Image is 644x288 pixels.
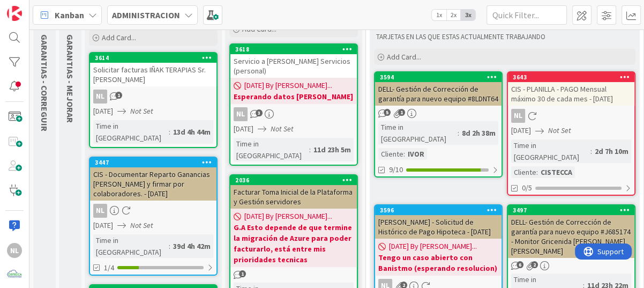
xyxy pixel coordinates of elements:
[169,240,170,252] span: :
[234,91,354,102] b: Esperando datos [PERSON_NAME]
[389,164,403,175] span: 9/10
[511,139,590,163] div: Time in [GEOGRAPHIC_DATA]
[90,90,216,104] div: NL
[170,126,213,138] div: 13d 4h 44m
[375,72,501,82] div: 3594
[7,243,22,258] div: NL
[459,127,498,139] div: 8d 2h 38m
[90,158,216,201] div: 3447CIS - Documentar Reparto Ganancias [PERSON_NAME] y firmar por colaboradores. - [DATE]
[548,125,571,135] i: Not Set
[169,126,170,138] span: :
[432,10,446,20] span: 1x
[230,45,357,78] div: 3618Servicio a [PERSON_NAME] Servicios (personal)
[511,125,531,136] span: [DATE]
[230,54,357,78] div: Servicio a [PERSON_NAME] Servicios (personal)
[93,106,113,117] span: [DATE]
[235,46,357,53] div: 3618
[95,54,216,62] div: 3614
[239,270,246,277] span: 1
[384,109,391,116] span: 5
[380,73,501,81] div: 3594
[7,6,22,21] img: Visit kanbanzone.com
[522,182,532,194] span: 0/5
[375,205,501,239] div: 3596[PERSON_NAME] - Solicitud de Histórico de Pago Hipoteca - [DATE]
[592,145,631,157] div: 2d 7h 10m
[90,204,216,218] div: NL
[112,10,180,20] b: ADMINISTRACION
[378,148,403,160] div: Cliente
[230,107,357,121] div: NL
[93,220,113,231] span: [DATE]
[375,82,501,106] div: DELL- Gestión de Corrección de garantía para nuevo equipo #8LDNT64
[375,215,501,239] div: [PERSON_NAME] - Solicitud de Histórico de Pago Hipoteca - [DATE]
[90,158,216,167] div: 3447
[508,72,634,106] div: 3643CIS - PLANILLA - PAGO Mensual máximo 30 de cada mes - [DATE]
[104,262,114,274] span: 1/4
[234,138,309,161] div: Time in [GEOGRAPHIC_DATA]
[230,175,357,185] div: 2036
[511,109,525,123] div: NL
[387,52,421,62] span: Add Card...
[508,82,634,106] div: CIS - PLANILLA - PAGO Mensual máximo 30 de cada mes - [DATE]
[461,10,475,20] span: 3x
[230,185,357,209] div: Facturar Toma Inicial de la Plataforma y Gestión servidores
[93,204,107,218] div: NL
[90,63,216,86] div: Solicitar facturas IÑAK TERAPIAS Sr. [PERSON_NAME]
[309,144,311,156] span: :
[403,148,405,160] span: :
[170,240,213,252] div: 39d 4h 42m
[374,71,503,178] a: 3594DELL- Gestión de Corrección de garantía para nuevo equipo #8LDNT64Time in [GEOGRAPHIC_DATA]:8...
[389,241,477,252] span: [DATE] By [PERSON_NAME]...
[311,144,354,156] div: 11d 23h 5m
[90,167,216,201] div: CIS - Documentar Reparto Ganancias [PERSON_NAME] y firmar por colaboradores. - [DATE]
[507,71,635,196] a: 3643CIS - PLANILLA - PAGO Mensual máximo 30 de cada mes - [DATE]NL[DATE]Not SetTime in [GEOGRAPHI...
[405,148,427,160] div: IVOR
[7,267,22,282] img: avatar
[234,107,248,121] div: NL
[508,205,634,258] div: 3497DELL- Gestión de Corrección de garantía para nuevo equipo #J685174 - Monitor Gricenida [PERSO...
[229,43,358,166] a: 3618Servicio a [PERSON_NAME] Servicios (personal)[DATE] By [PERSON_NAME]...Esperando datos [PERSO...
[380,206,501,214] div: 3596
[531,261,538,268] span: 2
[23,2,49,14] span: Support
[513,206,634,214] div: 3497
[93,90,107,104] div: NL
[271,124,294,134] i: Not Set
[375,72,501,106] div: 3594DELL- Gestión de Corrección de garantía para nuevo equipo #8LDNT64
[65,34,76,123] span: GARANTIAS - MEJORAR
[398,109,405,116] span: 1
[89,52,218,148] a: 3614Solicitar facturas IÑAK TERAPIAS Sr. [PERSON_NAME]NL[DATE]Not SetTime in [GEOGRAPHIC_DATA]:13...
[375,205,501,215] div: 3596
[508,109,634,123] div: NL
[378,252,498,274] b: Tengo un caso abierto con Banistmo (esperando resolucion)
[538,166,575,178] div: CISTECCA
[230,45,357,54] div: 3618
[256,109,263,116] span: 3
[89,157,218,276] a: 3447CIS - Documentar Reparto Ganancias [PERSON_NAME] y firmar por colaboradores. - [DATE]NL[DATE]...
[102,33,136,42] span: Add Card...
[376,33,633,41] p: TARJETAS EN LAS QUE ESTAS ACTUALMENTE TRABAJANDO
[511,166,536,178] div: Cliente
[234,123,253,135] span: [DATE]
[93,234,169,258] div: Time in [GEOGRAPHIC_DATA]
[55,9,84,21] span: Kanban
[234,222,354,265] b: G.A Esto depende de que termine la migración de Azure para poder facturarlo, está entre mis prior...
[244,80,332,91] span: [DATE] By [PERSON_NAME]...
[90,53,216,86] div: 3614Solicitar facturas IÑAK TERAPIAS Sr. [PERSON_NAME]
[508,205,634,215] div: 3497
[230,175,357,209] div: 2036Facturar Toma Inicial de la Plataforma y Gestión servidores
[244,211,332,222] span: [DATE] By [PERSON_NAME]...
[39,34,50,131] span: GARANTIAS - CORREGUIR
[95,159,216,166] div: 3447
[93,120,169,144] div: Time in [GEOGRAPHIC_DATA]
[446,10,461,20] span: 2x
[90,53,216,63] div: 3614
[130,220,153,230] i: Not Set
[242,24,276,34] span: Add Card...
[508,215,634,258] div: DELL- Gestión de Corrección de garantía para nuevo equipo #J685174 - Monitor Gricenida [PERSON_NA...
[516,261,523,268] span: 6
[536,166,538,178] span: :
[486,5,567,25] input: Quick Filter...
[590,145,592,157] span: :
[115,92,122,99] span: 1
